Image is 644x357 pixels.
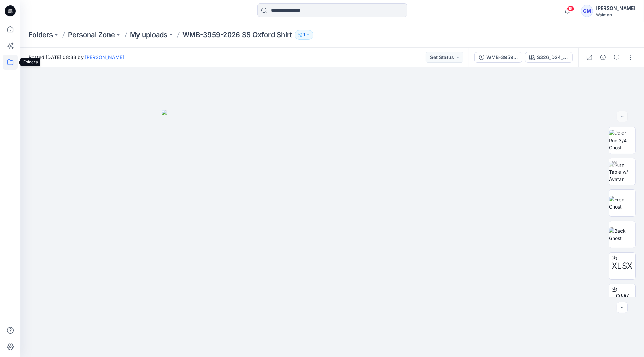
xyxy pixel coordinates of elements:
a: Personal Zone [68,30,115,40]
button: Details [598,52,609,63]
div: S326_D24_WN_Oxford Stripe_ Ice Age_M25380A [537,54,568,61]
p: 1 [303,31,305,39]
span: Posted [DATE] 08:33 by [29,54,124,61]
a: My uploads [130,30,167,40]
div: [PERSON_NAME] [596,4,635,12]
img: Color Run 3/4 Ghost [609,130,635,151]
a: [PERSON_NAME] [85,54,124,60]
img: eyJhbGciOiJIUzI1NiIsImtpZCI6IjAiLCJzbHQiOiJzZXMiLCJ0eXAiOiJKV1QifQ.eyJkYXRhIjp7InR5cGUiOiJzdG9yYW... [162,110,503,357]
button: WMB-3959-2026 SS Oxford Shirt_Full Colorway [474,52,522,63]
img: Back Ghost [609,227,635,242]
div: Walmart [596,12,635,17]
span: BW [615,291,629,303]
img: Turn Table w/ Avatar [609,161,635,183]
button: S326_D24_WN_Oxford Stripe_ Ice Age_M25380A [525,52,573,63]
button: 1 [295,30,313,40]
span: 15 [567,6,574,11]
div: WMB-3959-2026 SS Oxford Shirt_Full Colorway [486,54,518,61]
div: GM [581,5,593,17]
img: Front Ghost [609,196,635,210]
p: WMB-3959-2026 SS Oxford Shirt [182,30,292,40]
a: Folders [29,30,53,40]
span: XLSX [612,260,633,272]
